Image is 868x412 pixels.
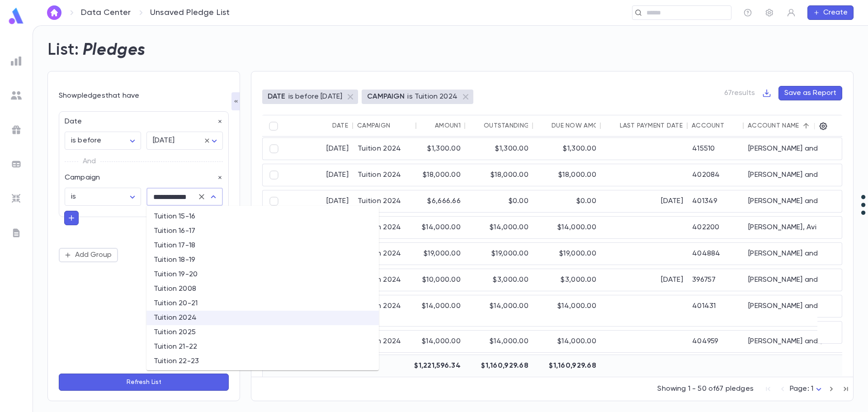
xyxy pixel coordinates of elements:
[59,91,229,100] div: Show pledges that have
[657,384,753,393] p: Showing 1 - 50 of 67 pledges
[465,295,533,326] div: $14,000.00
[353,138,416,160] div: Tuition 2024
[285,190,353,212] div: [DATE]
[83,40,146,60] h2: Pledges
[688,164,744,186] div: 402084
[533,243,601,265] div: $19,000.00
[49,9,60,16] img: home_white.a664292cf8c1dea59945f0da9f25487c.svg
[416,138,465,160] div: $1,300.00
[262,90,358,104] div: DATEis before [DATE]
[807,5,854,20] button: Create
[71,137,101,144] span: is before
[11,159,22,170] img: batches_grey.339ca447c9d9533ef1741baa751efc33.svg
[146,238,379,253] li: Tuition 17-18
[688,190,744,212] div: 401349
[146,369,379,383] li: Tuition 23-24
[195,190,208,203] button: Clear
[688,138,744,160] div: 415510
[407,92,457,101] p: is Tuition 2024
[533,269,601,291] div: $3,000.00
[59,168,223,182] div: Campaign
[207,190,220,203] button: Close
[465,355,533,377] div: $1,160,929.68
[537,118,552,133] button: Sort
[465,243,533,265] div: $19,000.00
[533,295,601,326] div: $14,000.00
[71,193,76,200] span: is
[59,374,229,391] button: Refresh List
[362,90,473,104] div: CAMPAIGNis Tuition 2024
[7,7,25,25] img: logo
[83,155,96,168] p: And
[390,118,405,133] button: Sort
[533,217,601,238] div: $14,000.00
[146,253,379,267] li: Tuition 18-19
[332,122,348,129] div: Date
[47,40,79,60] h2: List:
[11,90,22,101] img: students_grey.60c7aba0da46da39d6d829b817ac14fc.svg
[533,138,601,160] div: $1,300.00
[748,122,799,129] div: Account Name
[416,164,465,186] div: $18,000.00
[146,340,379,354] li: Tuition 21-22
[533,190,601,212] div: $0.00
[465,164,533,186] div: $18,000.00
[688,217,744,238] div: 402200
[533,331,601,352] div: $14,000.00
[146,311,379,325] li: Tuition 2024
[465,138,533,160] div: $1,300.00
[146,224,379,238] li: Tuition 16-17
[435,122,462,129] div: Amount
[688,269,744,291] div: 396757
[724,89,755,98] p: 67 results
[285,138,353,160] div: [DATE]
[465,331,533,352] div: $14,000.00
[799,118,813,133] button: Sort
[357,122,390,129] div: Campaign
[601,190,688,212] div: [DATE]
[465,269,533,291] div: $3,000.00
[353,243,416,265] div: Tuition 2024
[601,269,688,291] div: [DATE]
[533,164,601,186] div: $18,000.00
[353,295,416,326] div: Tuition 2024
[688,243,744,265] div: 404884
[416,217,465,238] div: $14,000.00
[353,331,416,352] div: Tuition 2024
[688,331,744,352] div: 404959
[146,282,379,296] li: Tuition 2008
[420,118,435,133] button: Sort
[416,269,465,291] div: $10,000.00
[465,190,533,212] div: $0.00
[416,295,465,326] div: $14,000.00
[620,122,683,129] div: Last Payment Date
[65,132,141,150] div: is before
[778,86,842,100] button: Save as Report
[318,118,332,133] button: Sort
[790,382,824,396] div: Page: 1
[692,122,732,129] div: Account ID
[416,190,465,212] div: $6,666.66
[484,122,529,129] div: Outstanding
[59,112,223,126] div: Date
[146,209,379,224] li: Tuition 15-16
[353,217,416,238] div: Tuition 2024
[416,331,465,352] div: $14,000.00
[11,124,22,135] img: campaigns_grey.99e729a5f7ee94e3726e6486bddda8f1.svg
[688,295,744,326] div: 401431
[11,193,22,204] img: imports_grey.530a8a0e642e233f2baf0ef88e8c9fcb.svg
[353,269,416,291] div: Tuition 2024
[552,122,611,129] div: Due Now Amount
[469,118,484,133] button: Sort
[150,8,230,18] p: Unsaved Pledge List
[353,164,416,186] div: Tuition 2024
[605,118,620,133] button: Sort
[724,118,739,133] button: Sort
[285,164,353,186] div: [DATE]
[146,267,379,282] li: Tuition 19-20
[533,355,601,377] div: $1,160,929.68
[153,137,175,144] span: [DATE]
[146,132,223,150] div: [DATE]
[146,325,379,340] li: Tuition 2025
[268,92,286,101] p: DATE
